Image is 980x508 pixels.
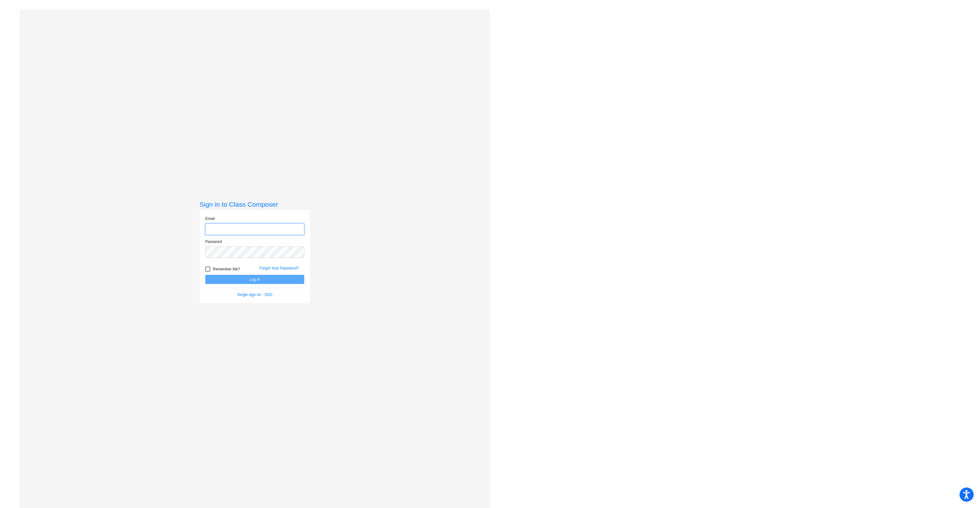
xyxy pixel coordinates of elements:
span: Remember Me? [213,265,240,273]
h3: Sign in to Class Composer [200,200,310,208]
label: Email [205,216,215,222]
button: Log In [205,275,304,284]
a: Single sign on - SSO [237,292,272,297]
a: Forgot Your Password? [260,266,299,270]
label: Password [205,239,222,245]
